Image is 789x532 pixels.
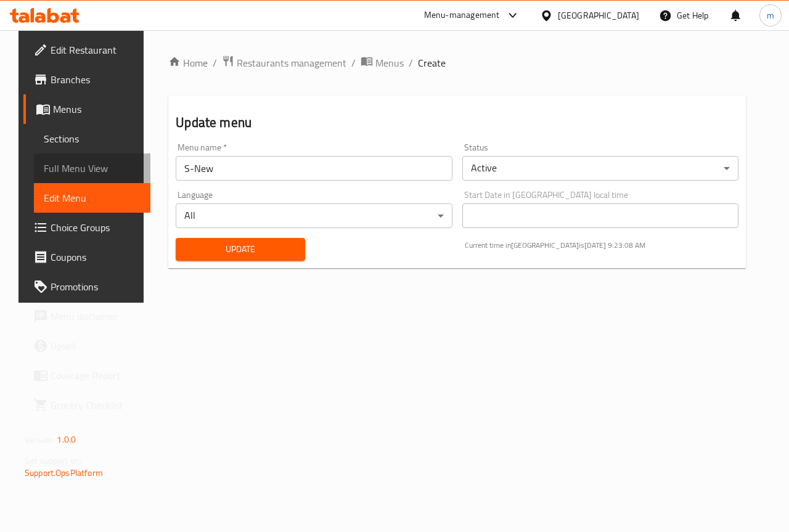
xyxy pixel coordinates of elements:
a: Home [168,55,208,70]
span: Menus [53,102,141,117]
a: Menus [361,55,404,71]
div: Menu-management [424,8,500,23]
li: / [351,55,356,70]
li: / [409,55,413,70]
button: Update [176,238,305,261]
a: Edit Menu [34,183,150,213]
span: Version: [25,432,55,448]
span: Menu disclaimer [51,309,141,324]
span: Restaurants management [237,55,346,70]
div: Active [462,156,738,181]
a: Support.OpsPlatform [25,465,103,481]
span: Promotions [51,279,141,294]
span: Grocery Checklist [51,398,141,412]
a: Grocery Checklist [23,390,150,420]
span: Coverage Report [51,368,141,383]
a: Menus [23,94,150,124]
span: Menus [375,55,404,70]
span: Choice Groups [51,220,141,235]
a: Restaurants management [222,55,346,71]
span: Full Menu View [44,161,141,176]
span: Sections [44,131,141,146]
div: All [176,203,452,228]
span: Update [186,242,295,257]
span: Upsell [51,338,141,353]
a: Promotions [23,272,150,301]
span: Get support on: [25,452,81,469]
span: 1.0.0 [57,432,76,448]
a: Choice Groups [23,213,150,242]
span: Branches [51,72,141,87]
a: Coupons [23,242,150,272]
a: Coverage Report [23,361,150,390]
a: Edit Restaurant [23,35,150,65]
nav: breadcrumb [168,55,746,71]
a: Upsell [23,331,150,361]
div: [GEOGRAPHIC_DATA] [558,9,639,22]
a: Branches [23,65,150,94]
span: Edit Menu [44,190,141,205]
a: Full Menu View [34,153,150,183]
a: Sections [34,124,150,153]
li: / [213,55,217,70]
span: m [767,9,774,22]
span: Edit Restaurant [51,43,141,57]
span: Coupons [51,250,141,264]
h2: Update menu [176,113,738,132]
span: Create [418,55,446,70]
input: Please enter Menu name [176,156,452,181]
p: Current time in [GEOGRAPHIC_DATA] is [DATE] 9:23:08 AM [465,240,738,251]
a: Menu disclaimer [23,301,150,331]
